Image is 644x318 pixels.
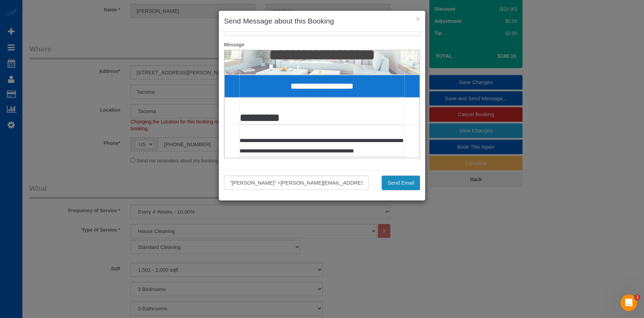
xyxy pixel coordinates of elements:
iframe: Rich Text Editor, editor2 [224,50,420,158]
iframe: Intercom live chat [621,294,637,311]
button: × [416,15,420,22]
h3: Send Message about this Booking [224,16,420,26]
button: Send Email [382,176,420,190]
label: Message [219,41,425,48]
span: 1 [635,294,640,300]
